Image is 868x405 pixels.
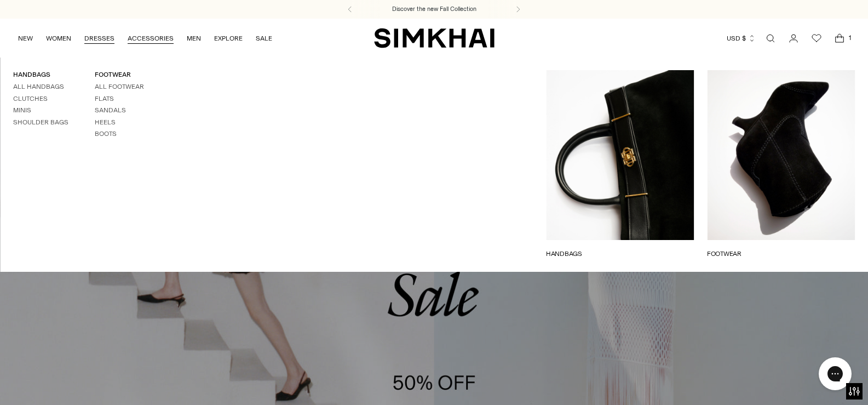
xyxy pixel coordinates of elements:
a: Open cart modal [829,27,850,49]
a: Open search modal [760,27,781,49]
a: EXPLORE [214,26,243,50]
a: Wishlist [806,27,827,49]
a: NEW [18,26,33,50]
a: DRESSES [84,26,114,50]
a: WOMEN [46,26,71,50]
a: SALE [256,26,272,50]
iframe: Gorgias live chat messenger [813,353,857,394]
a: Go to the account page [783,27,804,49]
a: ACCESSORIES [128,26,174,50]
a: MEN [187,26,201,50]
a: Discover the new Fall Collection [392,5,476,14]
a: SIMKHAI [374,27,495,49]
span: 1 [845,33,855,43]
button: USD $ [727,26,756,50]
